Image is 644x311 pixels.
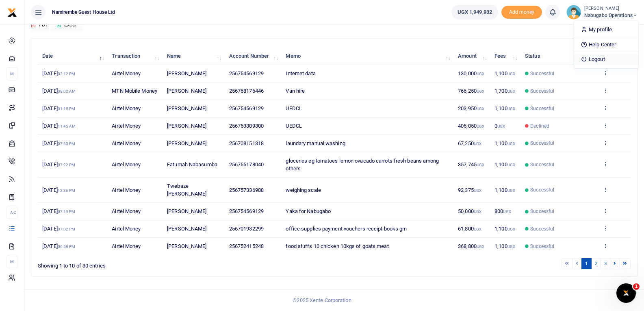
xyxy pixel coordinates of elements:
small: UGX [507,163,515,167]
span: [PERSON_NAME] [167,123,206,129]
span: 256754569129 [229,105,264,111]
span: [PERSON_NAME] [167,70,206,76]
small: UGX [507,141,515,146]
span: Declined [530,122,549,130]
small: UGX [474,227,481,231]
small: UGX [507,244,515,249]
span: [PERSON_NAME] [167,88,206,94]
span: [DATE] [42,123,76,129]
a: 2 [591,258,601,269]
span: Airtel Money [112,140,141,146]
small: 11:45 AM [58,124,76,128]
span: Twebaze [PERSON_NAME] [167,183,206,197]
span: 1,100 [494,105,515,111]
span: [PERSON_NAME] [167,105,206,111]
th: Date: activate to sort column descending [38,48,107,65]
span: 1,100 [494,243,515,249]
span: MTN Mobile Money [112,88,157,94]
span: Successful [530,208,554,215]
li: Toup your wallet [501,6,542,19]
small: 02:12 PM [58,72,76,76]
small: 01:15 PM [58,107,76,111]
span: Airtel Money [112,187,141,193]
span: 61,800 [458,226,481,232]
th: Memo: activate to sort column ascending [281,48,453,65]
small: UGX [477,163,484,167]
small: 07:19 PM [58,209,76,214]
span: 256757336988 [229,187,264,193]
img: profile-user [566,5,581,20]
small: UGX [477,244,484,249]
span: [DATE] [42,187,75,193]
a: profile-user [PERSON_NAME] Nabugabo operations [566,5,637,20]
th: Transaction: activate to sort column ascending [107,48,163,65]
a: 3 [601,258,610,269]
small: UGX [497,124,505,128]
small: UGX [507,107,515,111]
iframe: Intercom live chat [616,283,636,303]
small: 12:36 PM [58,188,76,193]
span: 130,000 [458,70,484,76]
span: 1,100 [494,226,515,232]
span: Airtel Money [112,226,141,232]
small: UGX [477,89,484,94]
span: 1,100 [494,187,515,193]
small: UGX [474,141,481,146]
span: 256753309300 [229,123,264,129]
small: UGX [474,209,481,214]
span: Airtel Money [112,123,141,129]
th: Fees: activate to sort column ascending [490,48,520,65]
span: 405,050 [458,123,484,129]
span: Airtel Money [112,208,141,214]
span: 256708151318 [229,140,264,146]
span: 1 [633,283,640,290]
small: UGX [477,107,484,111]
th: Status: activate to sort column ascending [520,48,598,65]
span: [PERSON_NAME] [167,140,206,146]
span: 0 [494,123,505,129]
small: 07:02 PM [58,227,76,231]
small: UGX [474,188,481,193]
small: UGX [507,227,515,231]
span: UEDCL [286,123,302,129]
a: Help Center [574,39,638,50]
span: Airtel Money [112,161,141,167]
span: UEDCL [286,105,302,111]
a: 1 [581,258,591,269]
a: My profile [574,24,638,35]
span: Successful [530,243,554,250]
small: 06:58 PM [58,244,76,249]
span: UGX 1,949,932 [458,8,492,16]
li: M [7,67,17,80]
a: Add money [501,9,542,15]
span: food stuffs 10 chicken 10kgs of goats meat [286,243,388,249]
a: logo-small logo-large logo-large [7,9,17,15]
th: Amount: activate to sort column ascending [453,48,490,65]
span: 256754569129 [229,70,264,76]
span: Van hire [286,88,305,94]
span: [DATE] [42,161,75,167]
small: 07:33 PM [58,141,76,146]
span: Nabugabo operations [584,12,637,19]
a: UGX 1,949,932 [451,5,498,20]
span: laundary manual washing [286,140,345,146]
small: [PERSON_NAME] [584,5,637,12]
span: 50,000 [458,208,481,214]
span: 800 [494,208,511,214]
li: Ac [7,206,17,219]
th: Name: activate to sort column ascending [163,48,225,65]
span: Namirembe Guest House Ltd [49,9,119,16]
li: Wallet ballance [448,5,501,20]
span: 256768176446 [229,88,264,94]
span: 368,800 [458,243,484,249]
span: gloceries eg tomatoes lemon ovacado carrots fresh beans among others [286,158,439,172]
span: [DATE] [42,226,75,232]
span: [DATE] [42,243,75,249]
small: UGX [477,124,484,128]
span: 256755178040 [229,161,264,167]
small: 07:22 PM [58,163,76,167]
span: [DATE] [42,105,75,111]
a: Logout [574,54,638,65]
span: 1,700 [494,88,515,94]
span: Internet data [286,70,315,76]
